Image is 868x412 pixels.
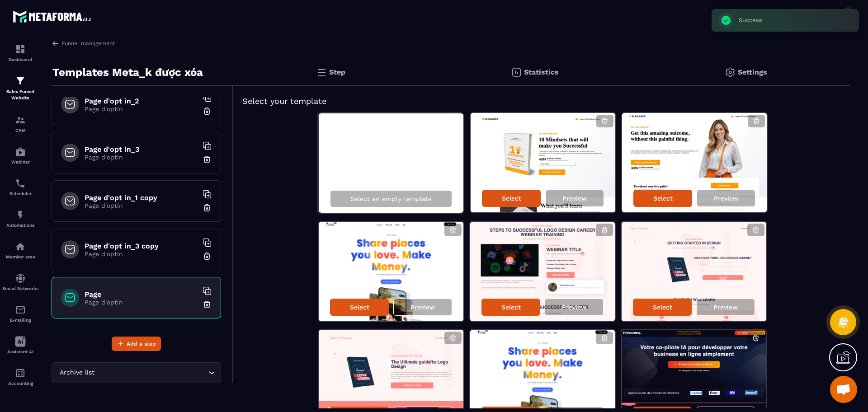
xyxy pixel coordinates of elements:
p: Preview [562,304,586,311]
img: trash [203,252,212,261]
img: arrow [52,39,60,47]
p: Page d'optin [85,299,198,306]
a: accountantaccountantAccounting [2,361,38,393]
img: trash [203,107,212,116]
p: E-mailing [2,318,38,323]
h6: Page d'opt in_2 [85,97,198,105]
img: image [470,222,615,321]
h5: Select your template [242,95,841,108]
p: Accounting [2,381,38,386]
p: Settings [738,68,767,76]
img: setting-gr.5f69749f.svg [725,67,736,78]
a: automationsautomationsWebinar [2,140,38,171]
p: Select [350,304,369,311]
p: Preview [714,195,738,202]
p: Scheduler [2,191,38,196]
img: trash [203,300,212,309]
a: automationsautomationsMember area [2,234,38,266]
p: Page d'optin [85,250,198,257]
a: Funnel management [52,39,115,47]
a: schedulerschedulerScheduler [2,171,38,203]
p: Automations [2,223,38,228]
img: image [622,222,766,321]
h6: Page [85,290,198,299]
img: automations [15,241,26,252]
img: social-network [15,273,26,284]
img: scheduler [15,178,26,189]
img: accountant [15,368,26,379]
p: Page d'optin [85,105,198,112]
p: Templates Meta_k được xóa [52,63,203,81]
img: trash [203,155,212,164]
p: Select [502,195,521,202]
img: formation [15,115,26,126]
p: Social Networks [2,286,38,291]
h6: Page d'opt in_1 copy [85,193,198,202]
img: automations [15,210,26,220]
img: bars.0d591741.svg [316,67,327,78]
a: automationsautomationsAutomations [2,203,38,234]
p: Preview [713,304,738,311]
p: Assistant AI [2,349,38,354]
p: Dashboard [2,57,38,62]
img: automations [15,146,26,157]
img: email [15,304,26,315]
p: Select [653,304,672,311]
div: Search for option [52,362,221,383]
img: image [319,222,463,321]
p: Preview [562,195,587,202]
p: Statistics [524,68,559,76]
a: emailemailE-mailing [2,298,38,329]
h6: Page d'opt in_3 [85,145,198,154]
span: Archive list [57,368,96,378]
a: formationformationSales Funnel Website [2,69,38,108]
div: Mở cuộc trò chuyện [830,376,857,403]
p: Page d'optin [85,154,198,161]
a: Assistant AI [2,329,38,361]
p: Select [653,195,673,202]
img: formation [15,75,26,86]
img: formation [15,44,26,55]
p: Select an empty template [350,195,432,202]
h6: Page d'opt in_3 copy [85,242,198,250]
p: Step [329,68,345,76]
p: Page d'optin [85,202,198,209]
p: Select [501,304,521,311]
a: formationformationCRM [2,108,38,140]
p: Sales Funnel Website [2,89,38,101]
span: Add a step [127,339,156,348]
p: Preview [410,304,435,311]
input: Search for option [96,368,206,378]
img: image [471,113,615,212]
button: Add a step [112,337,161,351]
p: Webinar [2,159,38,164]
img: logo [13,8,94,25]
img: stats.20deebd0.svg [511,67,522,78]
img: image [622,113,767,212]
a: formationformationDashboard [2,37,38,69]
p: Member area [2,254,38,259]
a: social-networksocial-networkSocial Networks [2,266,38,298]
p: CRM [2,128,38,133]
img: trash [203,203,212,212]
